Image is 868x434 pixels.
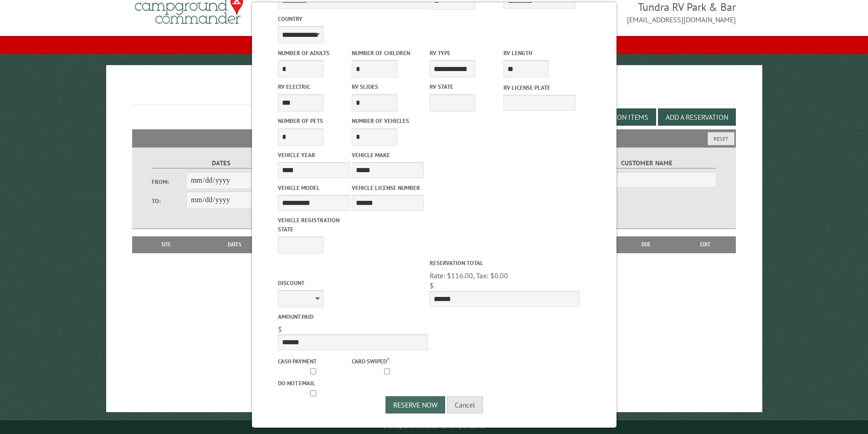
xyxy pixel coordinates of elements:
label: Number of Children [352,49,424,57]
label: Vehicle Year [278,151,350,159]
label: Discount [278,279,428,287]
label: Cash payment [278,357,350,366]
button: Reserve Now [385,396,445,414]
small: © Campground Commander LLC. All rights reserved. [383,424,486,430]
label: RV State [430,82,502,91]
h1: Reservations [132,80,736,105]
span: $ [278,325,282,334]
label: Dates [152,158,291,168]
span: $ [430,281,434,290]
label: Number of Pets [278,117,350,125]
label: Number of Vehicles [352,117,424,125]
label: Vehicle Registration state [278,216,350,233]
button: Add a Reservation [658,108,736,126]
label: Reservation Total [430,259,580,267]
th: Edit [675,236,736,253]
label: Number of Adults [278,49,350,57]
label: RV Length [503,49,575,57]
label: Country [278,15,428,23]
label: RV Type [430,49,502,57]
button: Edit Add-on Items [578,108,656,126]
label: Card swiped [352,356,424,366]
label: To: [152,197,186,205]
label: Vehicle Make [352,151,424,159]
th: Due [617,236,675,253]
label: RV Electric [278,82,350,91]
th: Dates [196,236,274,253]
span: Rate: $116.00, Tax: $0.00 [430,271,508,280]
label: From: [152,178,186,186]
label: RV License Plate [503,83,575,92]
button: Cancel [447,396,483,414]
h2: Filters [132,129,736,147]
th: Site [137,236,196,253]
label: Customer Name [577,158,716,168]
button: Reset [708,132,734,145]
label: Vehicle License Number [352,184,424,192]
label: Do not email [278,379,350,388]
label: Vehicle Model [278,184,350,192]
label: RV Slides [352,82,424,91]
a: ? [387,356,389,363]
label: Amount paid [278,312,428,321]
